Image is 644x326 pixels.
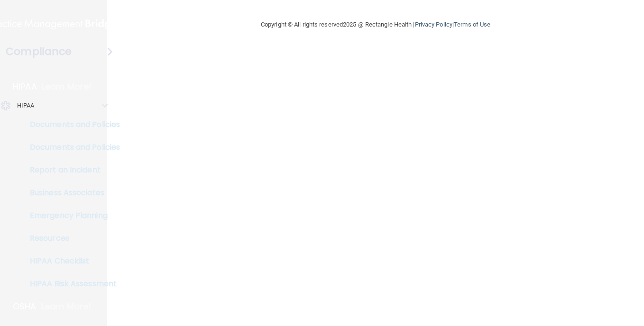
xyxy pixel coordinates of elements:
div: Copyright © All rights reserved 2025 @ Rectangle Health | | [202,9,549,40]
p: OSHA [13,301,37,312]
p: Report an Incident [6,165,136,175]
p: HIPAA [13,81,37,92]
p: Documents and Policies [6,143,136,152]
a: Privacy Policy [415,21,452,28]
p: Documents and Policies [6,120,136,129]
p: HIPAA Risk Assessment [6,279,136,289]
p: HIPAA [17,100,35,111]
p: Emergency Planning [6,211,136,220]
p: Business Associates [6,188,136,198]
p: Resources [6,234,136,243]
p: HIPAA Checklist [6,256,136,266]
h4: Compliance [6,45,72,58]
a: Terms of Use [454,21,490,28]
p: Learn More! [42,81,92,92]
p: Learn More! [41,301,92,312]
